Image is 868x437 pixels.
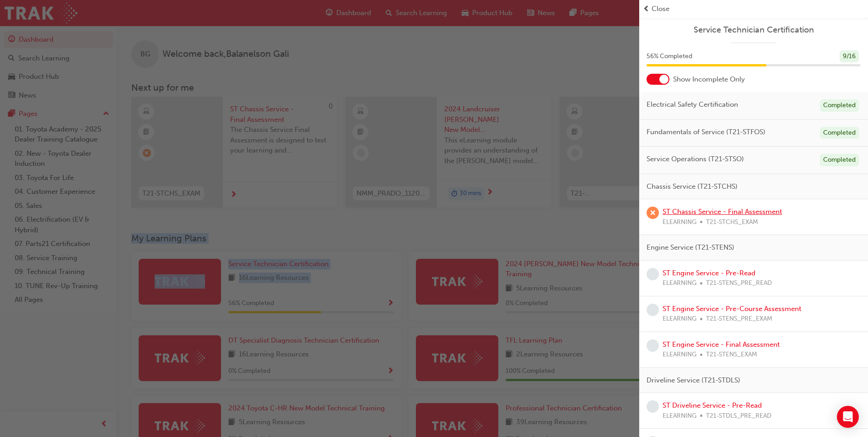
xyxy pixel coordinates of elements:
a: ST Chassis Service - Final Assessment [663,208,782,216]
span: learningRecordVerb_NONE-icon [647,268,659,280]
span: Show Incomplete Only [673,74,745,85]
span: learningRecordVerb_NONE-icon [647,400,659,413]
span: learningRecordVerb_NONE-icon [647,339,659,352]
span: 56 % Completed [647,51,692,62]
span: T21-STCHS_EXAM [706,217,758,228]
div: Open Intercom Messenger [837,406,859,428]
button: prev-iconClose [643,4,864,14]
span: ELEARNING [663,217,696,228]
span: ELEARNING [663,411,696,421]
a: ST Driveline Service - Pre-Read [663,401,762,410]
div: Completed [820,154,859,166]
span: ELEARNING [663,314,696,324]
a: ST Engine Service - Final Assessment [663,340,780,349]
span: Chassis Service (T21-STCHS) [647,181,738,192]
span: learningRecordVerb_FAIL-icon [647,207,659,219]
span: T21-STENS_PRE_READ [706,278,772,289]
div: 9 / 16 [840,50,859,63]
span: ELEARNING [663,278,696,289]
div: Completed [820,99,859,112]
span: Fundamentals of Service (T21-STFOS) [647,127,766,137]
a: ST Engine Service - Pre-Read [663,269,755,277]
span: T21-STDLS_PRE_READ [706,411,771,421]
span: T21-STENS_EXAM [706,350,757,360]
span: learningRecordVerb_NONE-icon [647,304,659,316]
div: Completed [820,127,859,139]
span: Driveline Service (T21-STDLS) [647,375,740,386]
span: Electrical Safety Certification [647,99,738,110]
a: ST Engine Service - Pre-Course Assessment [663,305,801,313]
span: prev-icon [643,4,650,14]
a: Service Technician Certification [647,25,861,35]
span: Service Operations (T21-STSO) [647,154,744,164]
span: Close [652,4,669,14]
span: ELEARNING [663,350,696,360]
span: Engine Service (T21-STENS) [647,242,734,253]
span: T21-STENS_PRE_EXAM [706,314,772,324]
